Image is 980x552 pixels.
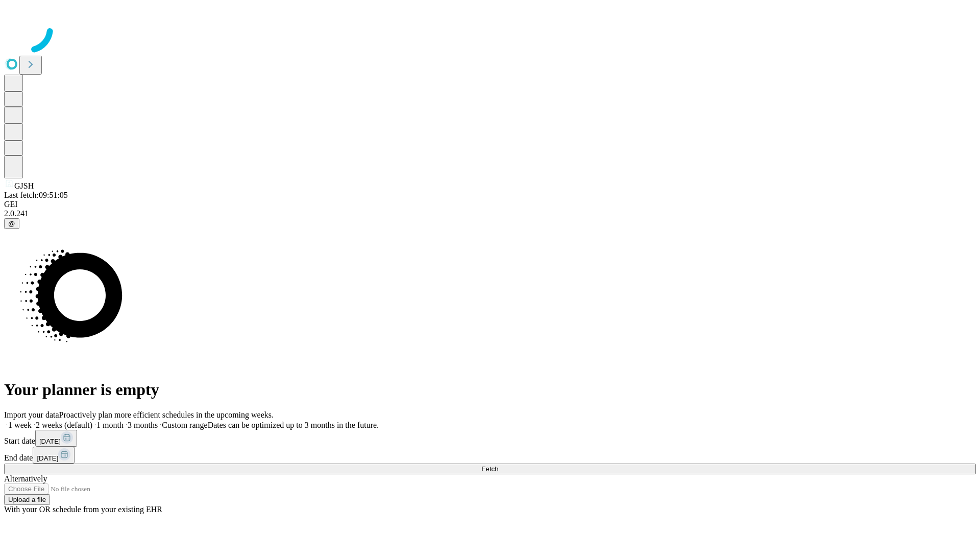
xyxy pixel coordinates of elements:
[14,181,34,190] span: GJSH
[36,421,92,429] span: 2 weeks (default)
[4,410,59,419] span: Import your data
[39,438,61,445] span: [DATE]
[8,220,15,227] span: @
[4,191,68,199] span: Last fetch: 09:51:05
[4,494,50,505] button: Upload a file
[4,464,976,474] button: Fetch
[128,421,158,429] span: 3 months
[4,430,976,447] div: Start date
[8,421,32,429] span: 1 week
[4,218,19,229] button: @
[4,209,976,218] div: 2.0.241
[208,421,379,429] span: Dates can be optimized up to 3 months in the future.
[4,200,976,209] div: GEI
[4,380,976,399] h1: Your planner is empty
[4,447,976,464] div: End date
[481,465,498,473] span: Fetch
[37,454,58,462] span: [DATE]
[4,474,47,483] span: Alternatively
[4,505,162,514] span: With your OR schedule from your existing EHR
[33,447,75,464] button: [DATE]
[162,421,207,429] span: Custom range
[96,421,124,429] span: 1 month
[35,430,77,447] button: [DATE]
[59,410,274,419] span: Proactively plan more efficient schedules in the upcoming weeks.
